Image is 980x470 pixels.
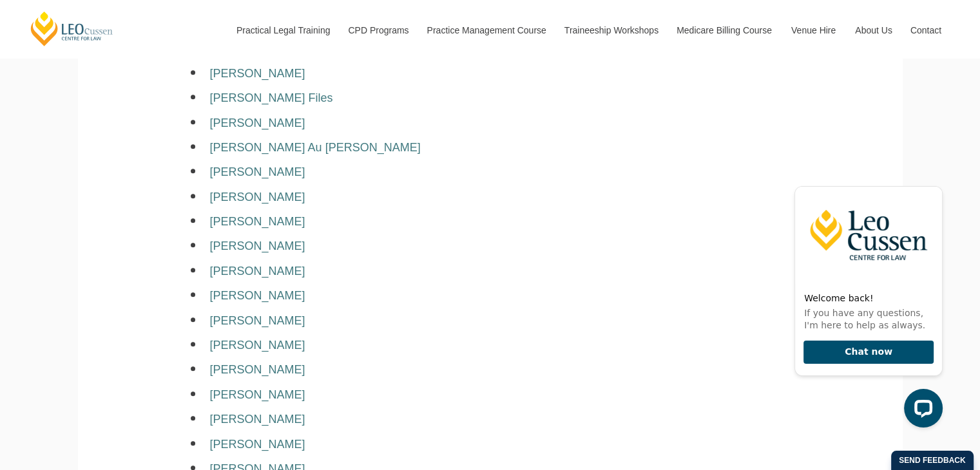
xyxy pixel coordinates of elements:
[210,67,305,80] a: [PERSON_NAME]
[227,3,339,58] a: Practical Legal Training
[210,289,305,302] a: [PERSON_NAME]
[901,3,951,58] a: Contact
[210,413,305,426] a: [PERSON_NAME]
[418,3,555,58] a: Practice Management Course
[210,265,305,277] a: [PERSON_NAME]
[210,363,305,376] a: [PERSON_NAME]
[210,191,305,203] a: [PERSON_NAME]
[555,3,667,58] a: Traineeship Workshops
[667,3,782,58] a: Medicare Billing Course
[338,3,417,58] a: CPD Programs
[210,438,305,451] a: [PERSON_NAME]
[210,141,421,154] a: [PERSON_NAME] Au [PERSON_NAME]
[845,3,901,58] a: About Us
[210,388,305,401] a: [PERSON_NAME]
[784,163,948,438] iframe: LiveChat chat widget
[782,3,845,58] a: Venue Hire
[210,314,305,327] a: [PERSON_NAME]
[210,91,333,104] a: [PERSON_NAME] Files
[210,117,305,129] a: [PERSON_NAME]
[210,339,305,352] a: [PERSON_NAME]
[210,240,305,252] a: [PERSON_NAME]
[29,10,115,47] a: [PERSON_NAME] Centre for Law
[210,165,305,178] a: [PERSON_NAME]
[210,215,305,228] a: [PERSON_NAME]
